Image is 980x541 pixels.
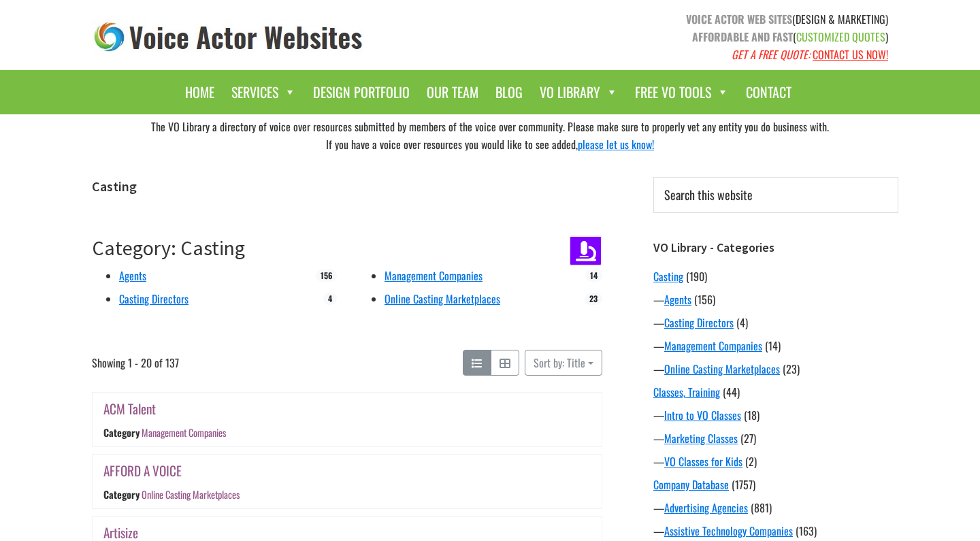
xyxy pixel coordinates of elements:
[664,499,748,516] a: Advertising Agencies
[103,461,182,480] a: AFFORD A VOICE
[664,291,691,308] a: Agents
[745,453,757,470] span: (2)
[225,77,303,108] a: Services
[664,407,741,423] a: Intro to VO Classes
[103,426,140,440] div: Category
[525,350,602,376] button: Sort by: Title
[323,293,337,305] span: 4
[694,291,715,308] span: (156)
[653,268,683,284] a: Casting
[664,338,762,354] a: Management Companies
[739,77,798,108] a: Contact
[664,523,793,539] a: Assistive Technology Companies
[664,361,780,377] a: Online Casting Marketplaces
[813,46,888,63] a: CONTACT US NOW!
[686,11,792,27] strong: VOICE ACTOR WEB SITES
[500,10,888,63] p: (DESIGN & MARKETING) ( )
[736,314,748,331] span: (4)
[664,453,742,470] a: VO Classes for Kids
[653,476,729,493] a: Company Database
[585,269,602,282] span: 14
[119,267,146,284] a: Agents
[783,361,800,377] span: (23)
[103,399,156,419] a: ACM Talent
[142,426,226,440] a: Management Companies
[732,46,810,63] em: GET A FREE QUOTE:
[385,291,500,307] a: Online Casting Marketplaces
[92,19,365,55] img: voice_actor_websites_logo
[692,29,793,45] strong: AFFORDABLE AND FAST
[489,77,529,108] a: Blog
[653,523,898,539] div: —
[744,407,759,423] span: (18)
[664,430,738,446] a: Marketing Classes
[316,269,337,282] span: 156
[653,240,898,255] h3: VO Library - Categories
[751,499,772,516] span: (881)
[653,177,898,213] input: Search this website
[653,338,898,354] div: —
[686,268,707,284] span: (190)
[628,77,736,108] a: Free VO Tools
[765,338,781,354] span: (14)
[653,430,898,446] div: —
[653,291,898,308] div: —
[653,384,720,400] a: Classes, Training
[732,476,755,493] span: (1757)
[653,499,898,516] div: —
[142,487,240,502] a: Online Casting Marketplaces
[103,487,140,502] div: Category
[664,314,734,331] a: Casting Directors
[178,77,221,108] a: Home
[796,29,885,45] span: CUSTOMIZED QUOTES
[385,267,483,284] a: Management Companies
[82,114,898,157] div: The VO Library a directory of voice over resources submitted by members of the voice over communi...
[420,77,485,108] a: Our Team
[92,178,602,195] h1: Casting
[585,293,602,305] span: 23
[796,523,817,539] span: (163)
[578,136,654,152] a: please let us know!
[653,314,898,331] div: —
[653,407,898,423] div: —
[92,350,179,376] span: Showing 1 - 20 of 137
[653,361,898,377] div: —
[306,77,416,108] a: Design Portfolio
[653,453,898,470] div: —
[533,77,625,108] a: VO Library
[119,291,189,307] a: Casting Directors
[92,235,245,261] a: Category: Casting
[740,430,756,446] span: (27)
[723,384,740,400] span: (44)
